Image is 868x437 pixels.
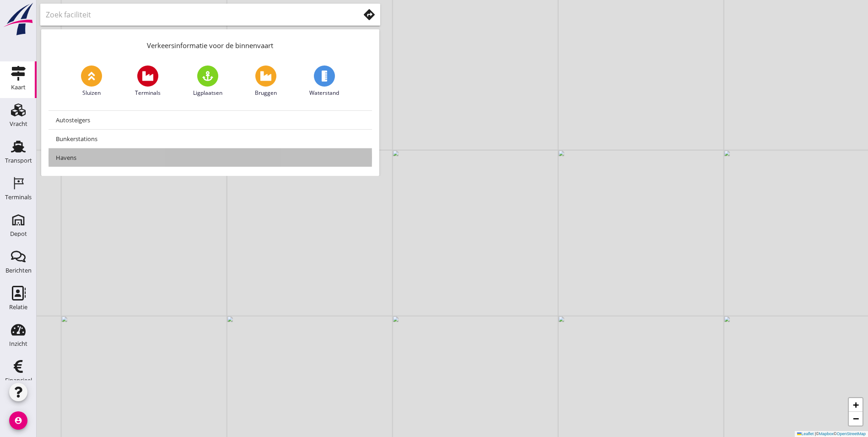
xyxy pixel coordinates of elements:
[56,133,365,144] div: Bunkerstations
[5,158,32,164] div: Transport
[795,431,868,437] div: © ©
[849,398,863,412] a: Zoom in
[10,121,27,127] div: Vracht
[5,194,32,200] div: Terminals
[9,341,27,347] div: Inzicht
[849,412,863,426] a: Zoom out
[853,413,859,424] span: −
[135,89,161,97] span: Terminals
[5,268,32,273] div: Berichten
[2,2,35,36] img: logo-small.a267ee39.svg
[5,377,32,383] div: Financieel
[193,89,222,97] span: Ligplaatsen
[255,89,277,97] span: Bruggen
[56,152,365,163] div: Havens
[82,89,101,97] span: Sluizen
[309,66,339,97] a: Waterstand
[11,84,26,90] div: Kaart
[255,66,277,97] a: Bruggen
[81,66,102,97] a: Sluizen
[56,115,365,126] div: Autosteigers
[9,411,27,430] i: account_circle
[853,399,859,410] span: +
[135,66,161,97] a: Terminals
[46,7,347,22] input: Zoek faciliteit
[309,89,339,97] span: Waterstand
[9,304,27,310] div: Relatie
[10,231,27,237] div: Depot
[836,432,866,436] a: OpenStreetMap
[193,66,222,97] a: Ligplaatsen
[819,432,834,436] a: Mapbox
[815,432,816,436] span: |
[797,432,814,436] a: Leaflet
[41,29,379,58] div: Verkeersinformatie voor de binnenvaart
